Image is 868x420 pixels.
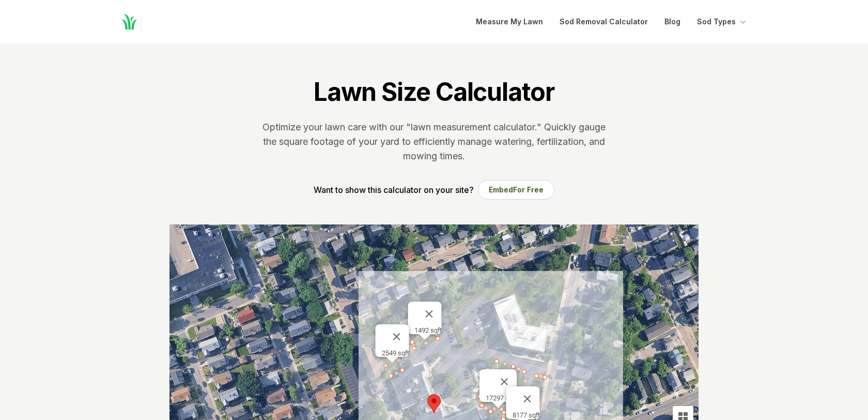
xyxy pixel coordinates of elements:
[697,16,748,28] button: Sod Types
[515,386,540,411] button: Close
[492,369,517,394] button: Close
[513,185,544,194] span: For Free
[414,326,442,334] div: 1492 sqft
[260,120,608,163] p: Optimize your lawn care with our "lawn measurement calculator." Quickly gauge the square footage ...
[384,324,409,349] button: Close
[664,16,680,28] a: Blog
[314,184,474,196] p: Want to show this calculator on your site?
[513,411,540,419] div: 8177 sqft
[417,302,442,326] button: Close
[476,16,543,28] a: Measure My Lawn
[560,16,648,28] a: Sod Removal Calculator
[314,77,554,108] h1: Lawn Size Calculator
[478,180,554,200] button: EmbedFor Free
[382,349,409,357] div: 2549 sqft
[486,394,517,402] div: 17297 sqft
